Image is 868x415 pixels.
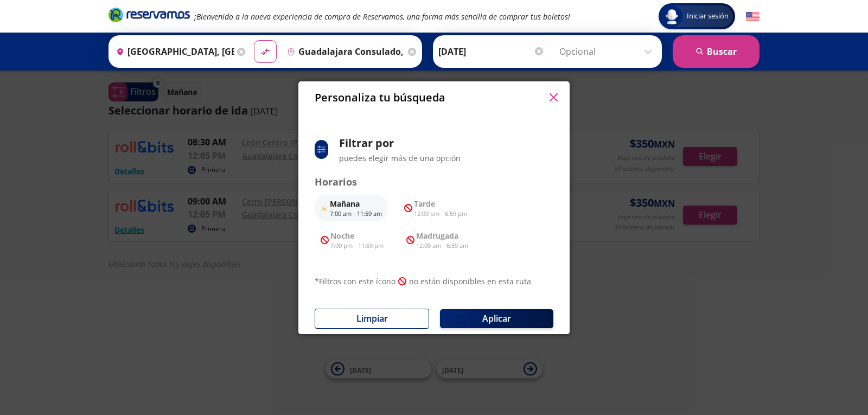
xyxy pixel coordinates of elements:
[440,309,553,328] button: Aplicar
[339,135,461,151] p: Filtrar por
[330,241,384,251] p: 7:00 pm - 11:59 pm
[673,35,759,68] button: Buscar
[746,10,759,23] button: English
[283,38,405,65] input: Buscar Destino
[414,198,467,209] p: Tarde
[416,230,468,241] p: Madrugada
[414,209,467,219] p: 12:00 pm - 6:59 pm
[315,276,395,287] p: * Filtros con este ícono
[194,11,570,22] em: ¡Bienvenido a la nueva experiencia de compra de Reservamos, una forma más sencilla de comprar tus...
[559,38,656,65] input: Opcional
[400,227,474,254] button: Madrugada12:00 am - 6:59 am
[315,309,429,329] button: Limpiar
[108,7,190,23] i: Brand Logo
[315,195,387,222] button: Mañana7:00 am - 11:59 am
[438,38,545,65] input: Elegir Fecha
[315,90,445,106] p: Personaliza tu búsqueda
[315,227,390,254] button: Noche7:00 pm - 11:59 pm
[416,241,468,251] p: 12:00 am - 6:59 am
[682,11,733,22] span: Iniciar sesión
[398,195,473,222] button: Tarde12:00 pm - 6:59 pm
[409,276,531,287] p: no están disponibles en esta ruta
[108,7,190,26] a: Brand Logo
[339,152,461,164] p: puedes elegir más de una opción
[330,230,384,241] p: Noche
[315,175,553,189] p: Horarios
[330,209,382,219] p: 7:00 am - 11:59 am
[330,198,382,209] p: Mañana
[112,38,234,65] input: Buscar Origen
